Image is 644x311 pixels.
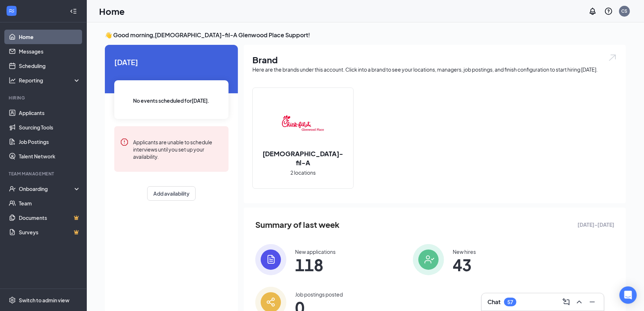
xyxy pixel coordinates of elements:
[147,186,196,201] button: Add availability
[19,106,81,120] a: Applicants
[588,298,597,306] svg: Minimize
[19,149,81,163] a: Talent Network
[280,100,326,146] img: Chick-fil-A
[133,138,223,160] div: Applicants are unable to schedule interviews until you set up your availability.
[19,225,81,239] a: SurveysCrown
[9,77,16,84] svg: Analysis
[575,298,584,306] svg: ChevronUp
[295,248,336,255] div: New applications
[252,54,617,66] h1: Brand
[8,7,15,14] svg: WorkstreamLogo
[560,296,572,308] button: ComposeMessage
[453,248,476,255] div: New hires
[295,258,336,271] span: 118
[255,244,286,275] img: icon
[9,185,16,192] svg: UserCheck
[19,120,81,135] a: Sourcing Tools
[295,291,343,298] div: Job postings posted
[99,5,125,17] h1: Home
[120,138,129,146] svg: Error
[562,298,571,306] svg: ComposeMessage
[453,258,476,271] span: 43
[622,8,628,14] div: CS
[133,97,210,105] span: No events scheduled for [DATE] .
[9,171,79,177] div: Team Management
[507,299,513,305] div: 57
[573,296,585,308] button: ChevronUp
[290,169,316,176] span: 2 locations
[105,31,626,39] h3: 👋 Good morning, [DEMOGRAPHIC_DATA]-fil-A Glenwood Place Support !
[587,296,598,308] button: Minimize
[19,297,69,304] div: Switch to admin view
[70,8,77,15] svg: Collapse
[19,30,81,44] a: Home
[608,54,617,62] img: open.6027fd2a22e1237b5b06.svg
[19,196,81,210] a: Team
[19,59,81,73] a: Scheduling
[9,297,16,304] svg: Settings
[19,77,81,84] div: Reporting
[19,210,81,225] a: DocumentsCrown
[19,135,81,149] a: Job Postings
[487,298,500,306] h3: Chat
[255,218,340,231] span: Summary of last week
[253,149,353,167] h2: [DEMOGRAPHIC_DATA]-fil-A
[19,185,74,192] div: Onboarding
[619,286,637,304] div: Open Intercom Messenger
[588,7,597,16] svg: Notifications
[413,244,444,275] img: icon
[604,7,613,16] svg: QuestionInfo
[19,44,81,59] a: Messages
[9,95,79,101] div: Hiring
[114,56,229,68] span: [DATE]
[252,66,617,73] div: Here are the brands under this account. Click into a brand to see your locations, managers, job p...
[577,221,614,229] span: [DATE] - [DATE]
